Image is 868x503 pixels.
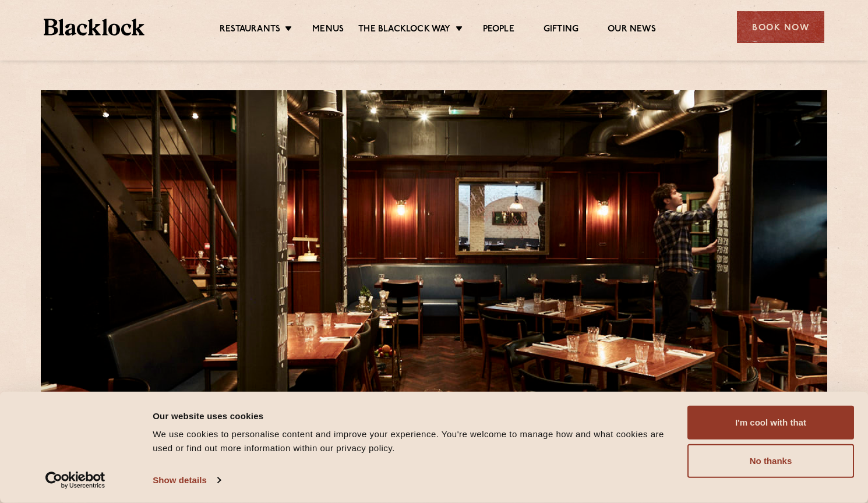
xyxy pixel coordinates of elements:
[737,11,824,43] div: Book Now
[44,19,144,36] img: BL_Textured_Logo-footer-cropped.svg
[687,406,854,440] button: I'm cool with that
[153,409,674,423] div: Our website uses cookies
[153,427,674,455] div: We use cookies to personalise content and improve your experience. You're welcome to manage how a...
[544,24,578,37] a: Gifting
[312,24,344,37] a: Menus
[153,472,220,489] a: Show details
[687,444,854,478] button: No thanks
[608,24,656,37] a: Our News
[483,24,514,37] a: People
[24,472,126,489] a: Usercentrics Cookiebot - opens in a new window
[220,24,280,37] a: Restaurants
[358,24,450,37] a: The Blacklock Way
